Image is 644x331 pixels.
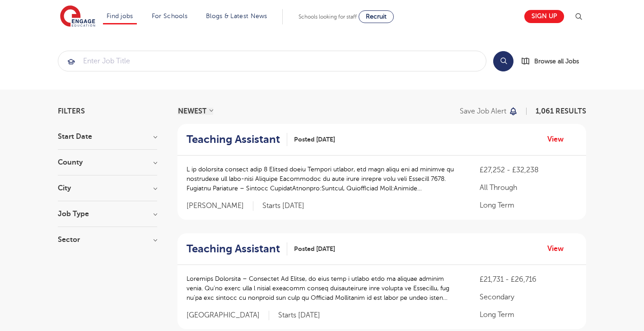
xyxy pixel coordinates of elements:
[187,133,287,146] a: Teaching Assistant
[58,51,486,71] div: Submit
[480,274,577,285] p: £21,731 - £26,716
[262,201,304,211] p: Starts [DATE]
[60,5,95,28] img: Engage Education
[187,133,280,146] h2: Teaching Assistant
[206,13,267,19] a: Blogs & Latest News
[493,51,513,71] button: Search
[480,309,577,320] p: Long Term
[58,108,85,115] span: Filters
[187,165,462,193] p: L ip dolorsita consect adip 8 Elitsed doeiu Tempori utlabor, etd magn aliqu eni ad minimve qu nos...
[521,56,586,66] a: Browse all Jobs
[460,108,506,115] p: Save job alert
[58,133,157,140] h3: Start Date
[294,244,335,254] span: Posted [DATE]
[58,184,157,192] h3: City
[152,13,187,19] a: For Schools
[299,14,357,20] span: Schools looking for staff
[534,56,579,66] span: Browse all Jobs
[58,159,157,166] h3: County
[187,242,280,255] h2: Teaching Assistant
[278,311,320,320] p: Starts [DATE]
[547,133,570,145] a: View
[480,165,577,175] p: £27,252 - £32,238
[187,311,269,320] span: [GEOGRAPHIC_DATA]
[366,13,387,20] span: Recruit
[187,242,287,255] a: Teaching Assistant
[480,182,577,193] p: All Through
[359,10,394,23] a: Recruit
[536,107,586,115] span: 1,061 RESULTS
[460,108,518,115] button: Save job alert
[58,51,486,71] input: Submit
[107,13,133,19] a: Find jobs
[187,274,462,303] p: Loremips Dolorsita – Consectet Ad Elitse, do eius temp i utlabo etdo ma aliquae adminim venia. Qu...
[524,10,564,23] a: Sign up
[547,243,570,255] a: View
[58,210,157,218] h3: Job Type
[480,200,577,211] p: Long Term
[480,292,577,303] p: Secondary
[294,135,335,144] span: Posted [DATE]
[187,201,253,211] span: [PERSON_NAME]
[58,236,157,243] h3: Sector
